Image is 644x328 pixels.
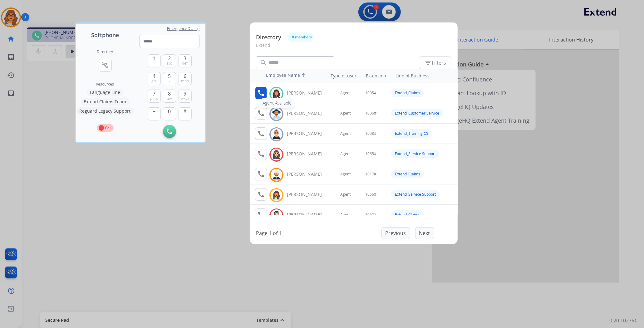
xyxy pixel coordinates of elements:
[272,130,281,139] img: avatar
[97,124,114,132] button: 1Call
[287,110,329,116] div: [PERSON_NAME]
[76,107,134,115] button: Reguard Legacy Support
[287,130,329,137] div: [PERSON_NAME]
[151,79,157,84] span: ghi
[340,172,351,177] span: Agent
[365,91,376,95] span: 1005#
[184,90,186,97] span: 9
[179,107,192,120] button: #
[340,192,351,197] span: Agent
[166,61,173,66] span: abc
[287,90,329,96] div: [PERSON_NAME]
[81,98,130,105] button: Extend Claims Team
[365,212,376,217] span: 1052#
[391,129,432,138] div: Extend_Training CS
[182,61,188,66] span: def
[365,111,376,116] span: 1006#
[609,317,638,324] p: 0.20.1027RC
[392,70,455,82] th: Line of Business
[272,190,281,200] img: avatar
[287,171,329,177] div: [PERSON_NAME]
[97,49,113,54] h2: Directory
[167,96,172,101] span: tuv
[163,72,176,85] button: 5jkl
[260,59,267,66] mat-icon: search
[272,170,281,180] img: avatar
[256,33,281,42] p: Directory
[391,190,440,198] div: Extend_Service Support
[419,56,451,69] button: Filters
[272,109,281,119] img: avatar
[184,72,186,80] span: 6
[153,90,155,97] span: 7
[288,32,314,42] button: 18 members
[340,212,351,217] span: Agent
[272,211,281,220] img: avatar
[256,229,268,237] p: Page
[365,131,376,136] span: 1008#
[148,107,161,120] button: +
[257,89,265,97] mat-icon: call
[391,109,443,117] div: Extend_Customer Service
[257,211,265,218] mat-icon: call
[148,54,161,67] button: 1
[96,82,114,87] span: Resources
[148,90,161,103] button: 7pqrs
[168,79,171,84] span: jkl
[153,108,155,115] span: +
[168,55,171,62] span: 2
[363,70,389,82] th: Extension
[184,55,186,62] span: 3
[179,72,192,85] button: 6mno
[424,59,446,66] span: Filters
[167,129,172,134] img: call-button
[263,69,319,83] th: Employee Name
[167,26,200,31] span: Emergency Dialing
[340,111,351,116] span: Agent
[322,70,360,82] th: Type of user
[256,42,451,53] p: Extend
[257,150,265,158] mat-icon: call
[163,90,176,103] button: 8tuv
[153,72,155,80] span: 4
[257,130,265,137] mat-icon: call
[287,191,329,198] div: [PERSON_NAME]
[105,125,112,131] p: Call
[257,191,265,198] mat-icon: call
[87,89,123,96] button: Language Line
[391,89,424,97] div: Extend_Claims
[340,151,351,156] span: Agent
[340,131,351,136] span: Agent
[340,91,351,95] span: Agent
[150,96,158,101] span: pqrs
[181,79,189,84] span: mno
[163,107,176,120] button: 0
[273,229,278,237] p: of
[148,72,161,85] button: 4ghi
[365,151,376,156] span: 1065#
[255,87,267,99] button: Agent Available.
[168,72,171,80] span: 5
[272,150,281,159] img: avatar
[168,108,171,115] span: 0
[101,61,109,69] mat-icon: connect_without_contact
[261,98,294,108] div: Agent Available.
[179,54,192,67] button: 3def
[424,59,432,66] mat-icon: filter_list
[365,172,376,177] span: 1017#
[179,90,192,103] button: 9wxyz
[168,90,171,97] span: 8
[391,170,424,178] div: Extend_Claims
[287,212,329,218] div: [PERSON_NAME]
[153,55,155,62] span: 1
[287,151,329,157] div: [PERSON_NAME]
[365,192,376,197] span: 1066#
[181,96,189,101] span: wxyz
[272,89,281,99] img: avatar
[91,31,119,39] span: Softphone
[184,108,187,115] span: #
[257,110,265,117] mat-icon: call
[391,210,424,219] div: Extend_Claims
[391,149,440,158] div: Extend_Service Support
[99,125,104,131] p: 1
